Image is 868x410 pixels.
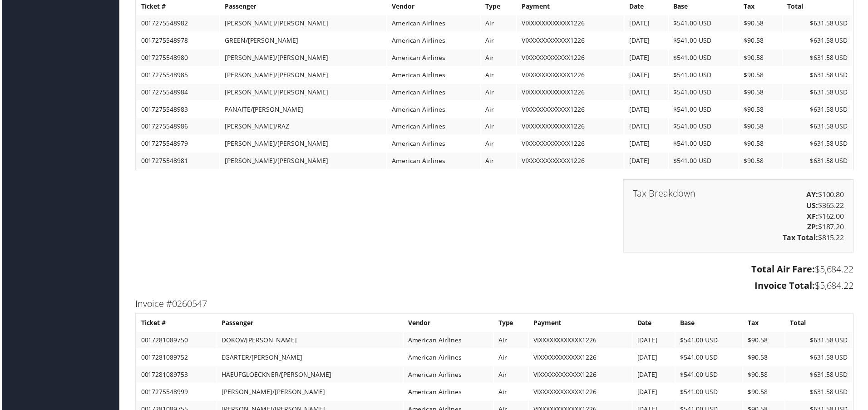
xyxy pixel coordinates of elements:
td: 0017275548982 [135,15,218,32]
td: American Airlines [404,334,493,350]
td: $631.58 USD [784,50,854,66]
td: VIXXXXXXXXXXXX1226 [518,15,625,32]
strong: ZP: [809,223,820,233]
td: [PERSON_NAME]/[PERSON_NAME] [219,84,386,101]
td: 0017275548984 [135,84,218,101]
th: Date [634,316,676,333]
td: $90.58 [741,33,784,49]
td: 0017281089750 [135,334,216,350]
td: [DATE] [626,153,669,170]
td: $631.58 USD [784,15,854,32]
td: VIXXXXXXXXXXXX1226 [529,334,633,350]
td: VIXXXXXXXXXXXX1226 [518,119,625,135]
td: $631.58 USD [784,119,854,135]
td: Air [481,15,517,32]
h3: Invoice #0260547 [134,299,856,311]
td: HAEUFGLOECKNER/[PERSON_NAME] [217,368,403,385]
td: $90.58 [745,351,786,367]
td: 0017275548978 [135,33,218,49]
td: $90.58 [741,67,784,84]
h3: Tax Breakdown [634,190,697,199]
td: $541.00 USD [670,15,740,32]
td: $631.58 USD [787,368,854,385]
td: Air [481,119,517,135]
td: VIXXXXXXXXXXXX1226 [529,368,633,385]
td: $631.58 USD [784,153,854,170]
th: Type [494,316,528,333]
td: American Airlines [387,119,480,135]
td: VIXXXXXXXXXXXX1226 [518,84,625,101]
td: 0017275548983 [135,102,218,118]
td: $541.00 USD [670,136,740,153]
td: $90.58 [741,15,784,32]
td: 0017275548981 [135,153,218,170]
td: Air [481,33,517,49]
td: American Airlines [387,67,480,84]
td: $90.58 [741,136,784,153]
td: $541.00 USD [670,67,740,84]
td: VIXXXXXXXXXXXX1226 [518,67,625,84]
td: VIXXXXXXXXXXXX1226 [518,102,625,118]
strong: AY: [808,190,820,200]
strong: Invoice Total: [756,281,817,293]
td: [DATE] [626,84,669,101]
td: $631.58 USD [784,102,854,118]
strong: US: [808,201,820,211]
td: EGARTER/[PERSON_NAME] [217,351,403,367]
td: $541.00 USD [670,119,740,135]
td: American Airlines [387,33,480,49]
h3: $5,684.22 [134,264,856,277]
td: Air [481,50,517,66]
td: 0017281089753 [135,368,216,385]
td: $631.58 USD [784,84,854,101]
td: Air [481,153,517,170]
td: [PERSON_NAME]/[PERSON_NAME] [219,15,386,32]
td: Air [481,102,517,118]
th: Tax [745,316,786,333]
td: [DATE] [634,351,676,367]
td: 0017281089752 [135,351,216,367]
td: 0017275548999 [135,385,216,402]
td: [PERSON_NAME]/RAZ [219,119,386,135]
th: Base [677,316,744,333]
td: [PERSON_NAME]/[PERSON_NAME] [219,50,386,66]
h3: $5,684.22 [134,281,856,293]
td: American Airlines [387,102,480,118]
td: $631.58 USD [787,351,854,367]
td: VIXXXXXXXXXXXX1226 [518,50,625,66]
td: PANAITE/[PERSON_NAME] [219,102,386,118]
strong: Total Air Fare: [753,264,817,277]
td: Air [494,385,528,402]
td: [PERSON_NAME]/[PERSON_NAME] [219,136,386,153]
td: [DATE] [626,67,669,84]
td: $541.00 USD [677,351,744,367]
td: Air [481,84,517,101]
td: [DATE] [626,50,669,66]
td: American Airlines [387,136,480,153]
td: American Airlines [404,385,493,402]
td: GREEN/[PERSON_NAME] [219,33,386,49]
td: VIXXXXXXXXXXXX1226 [529,385,633,402]
td: $631.58 USD [784,136,854,153]
td: $90.58 [741,50,784,66]
td: $631.58 USD [787,385,854,402]
td: $90.58 [741,84,784,101]
td: Air [494,368,528,385]
td: $90.58 [741,119,784,135]
td: $90.58 [745,334,786,350]
strong: Tax Total: [784,234,820,244]
td: [PERSON_NAME]/[PERSON_NAME] [219,153,386,170]
td: Air [481,67,517,84]
td: [DATE] [634,334,676,350]
td: [PERSON_NAME]/[PERSON_NAME] [217,385,403,402]
td: Air [494,351,528,367]
td: VIXXXXXXXXXXXX1226 [518,153,625,170]
td: 0017275548980 [135,50,218,66]
td: $541.00 USD [677,334,744,350]
td: American Airlines [387,15,480,32]
td: [DATE] [626,33,669,49]
td: VIXXXXXXXXXXXX1226 [518,33,625,49]
th: Passenger [217,316,403,333]
td: [DATE] [634,368,676,385]
td: $541.00 USD [670,102,740,118]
